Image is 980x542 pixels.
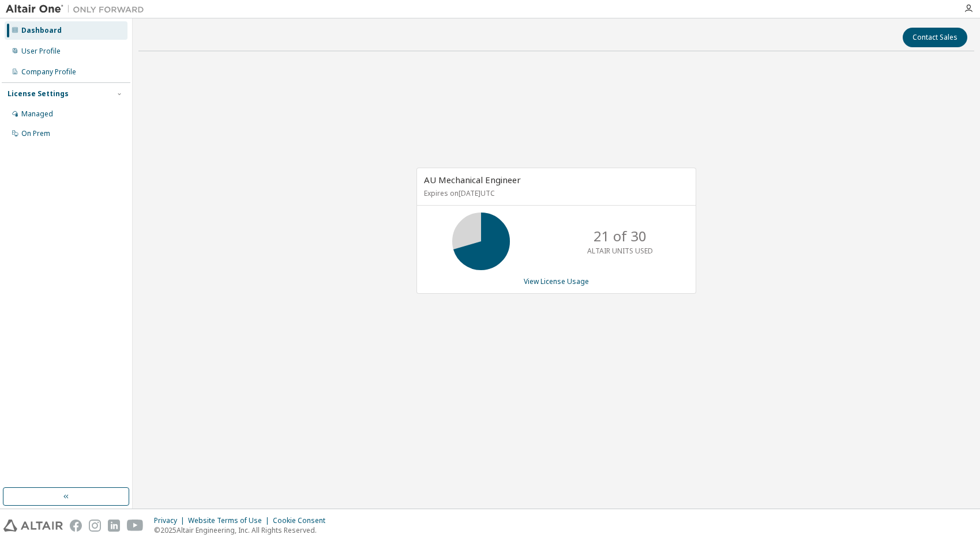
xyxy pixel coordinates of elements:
div: Cookie Consent [273,516,332,525]
img: instagram.svg [89,520,101,532]
div: Privacy [154,516,188,525]
div: License Settings [7,89,69,98]
div: User Profile [21,47,61,56]
p: Expires on [DATE] UTC [424,188,686,198]
img: facebook.svg [70,520,82,532]
img: youtube.svg [127,520,144,532]
button: Contact Sales [903,28,967,47]
img: Altair One [6,3,150,15]
div: On Prem [21,129,50,138]
p: ALTAIR UNITS USED [587,246,653,256]
img: altair_logo.svg [3,520,63,532]
a: View License Usage [524,276,589,286]
div: Dashboard [21,26,62,35]
p: 21 of 30 [594,226,647,246]
div: Managed [21,109,53,119]
p: © 2025 Altair Engineering, Inc. All Rights Reserved. [154,525,332,535]
div: Company Profile [21,67,76,77]
span: AU Mechanical Engineer [424,174,521,185]
img: linkedin.svg [108,520,120,532]
div: Website Terms of Use [188,516,273,525]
